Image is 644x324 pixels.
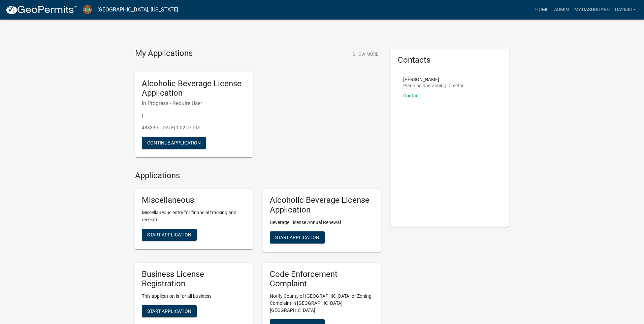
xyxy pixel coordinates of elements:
[147,232,191,237] span: Start Application
[270,231,325,244] button: Start Application
[403,93,420,98] a: Contact
[350,48,381,60] button: Show More
[612,3,639,16] a: da2848
[270,269,374,289] h5: Code Enforcement Complaint
[142,229,197,241] button: Start Application
[147,309,191,314] span: Start Application
[551,3,572,16] a: Admin
[142,209,246,223] p: Miscellaneous entry for financial tracking and receipts
[142,124,246,131] p: 483339 - [DATE] 1:52:27 PM
[142,293,246,300] p: This application is for all business
[270,195,374,215] h5: Alcoholic Beverage License Application
[135,48,193,59] h4: My Applications
[135,171,381,181] h4: Applications
[142,137,206,149] button: Continue Application
[403,77,464,82] p: [PERSON_NAME]
[403,83,464,88] p: Planning and Zoning Director
[275,234,319,240] span: Start Application
[270,293,374,314] p: Notify County of [GEOGRAPHIC_DATA] or Zoning Complaint in [GEOGRAPHIC_DATA], [GEOGRAPHIC_DATA]
[142,79,246,98] h5: Alcoholic Beverage License Application
[83,5,92,14] img: Jasper County, Georgia
[97,4,178,15] a: [GEOGRAPHIC_DATA], [US_STATE]
[398,55,502,65] h5: Contacts
[270,219,374,226] p: Beverage License Annual Renewal
[572,3,612,16] a: My Dashboard
[533,3,551,16] a: Home
[142,305,197,317] button: Start Application
[142,269,246,289] h5: Business License Registration
[142,195,246,205] h5: Miscellaneous
[142,100,246,106] h6: In Progress - Require User
[142,112,246,119] p: |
